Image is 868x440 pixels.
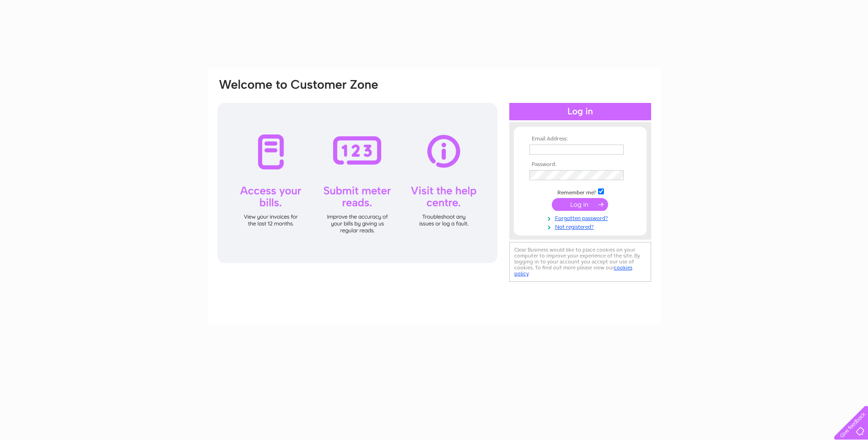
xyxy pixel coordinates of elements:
[527,161,633,168] th: Password:
[509,242,651,282] div: Clear Business would like to place cookies on your computer to improve your experience of the sit...
[527,136,633,142] th: Email Address:
[552,198,608,211] input: Submit
[529,222,633,231] a: Not registered?
[529,213,633,222] a: Forgotten password?
[514,264,632,277] a: cookies policy
[527,187,633,196] td: Remember me?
